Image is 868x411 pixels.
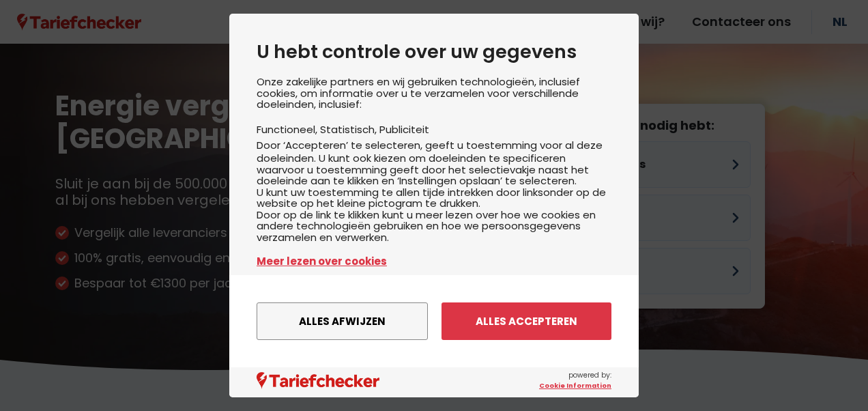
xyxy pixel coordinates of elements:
[229,275,639,367] div: menu
[257,76,611,307] div: Onze zakelijke partners en wij gebruiken technologieën, inclusief cookies, om informatie over u t...
[320,122,379,137] li: Statistisch
[539,370,611,391] span: powered by:
[442,302,611,340] button: Alles accepteren
[379,122,429,137] li: Publiciteit
[257,122,320,137] li: Functioneel
[257,302,428,340] button: Alles afwijzen
[257,253,611,269] a: Meer lezen over cookies
[257,372,379,389] img: logo
[257,41,611,63] h2: U hebt controle over uw gegevens
[539,381,611,391] a: Cookie Information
